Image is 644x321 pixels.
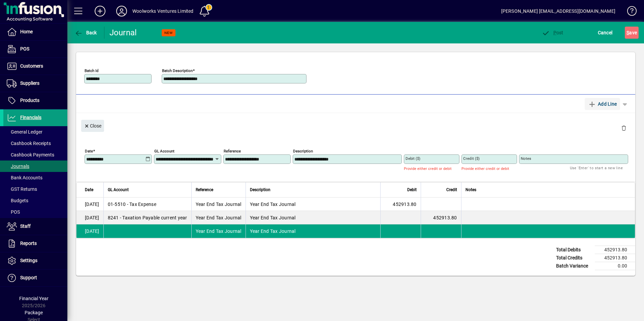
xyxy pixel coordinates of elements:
[616,125,632,131] app-page-header-button: Delete
[553,246,595,254] td: Total Debits
[7,141,51,146] span: Cashbook Receipts
[191,211,246,224] td: Year End Tax Journal
[246,198,380,211] td: Year End Tax Journal
[85,149,93,153] mat-label: Date
[3,126,67,138] a: General Ledger
[67,27,104,39] app-page-header-button: Back
[84,120,101,132] span: Close
[595,254,635,262] td: 452913.80
[3,235,67,252] a: Reports
[164,31,173,35] span: NEW
[76,224,103,238] td: [DATE]
[595,262,635,270] td: 0.00
[7,152,54,157] span: Cashbook Payments
[616,120,632,136] button: Delete
[132,6,194,16] div: Woolworks Ventures Limited
[446,186,457,193] span: Credit
[191,198,246,211] td: Year End Tax Journal
[570,164,623,172] mat-hint: Use 'Enter' to start a new line
[20,223,31,229] span: Staff
[3,195,67,206] a: Budgets
[20,63,43,69] span: Customers
[3,270,67,286] a: Support
[19,296,49,301] span: Financial Year
[3,218,67,235] a: Staff
[501,6,615,16] div: [PERSON_NAME] [EMAIL_ADDRESS][DOMAIN_NAME]
[465,186,476,193] span: Notes
[553,254,595,262] td: Total Credits
[3,183,67,195] a: GST Returns
[196,186,213,193] span: Reference
[380,198,421,211] td: 452913.80
[3,58,67,75] a: Customers
[20,115,41,120] span: Financials
[3,92,67,109] a: Products
[3,138,67,149] a: Cashbook Receipts
[463,156,480,161] mat-label: Credit ($)
[542,30,563,35] span: ost
[79,122,106,129] app-page-header-button: Close
[540,27,565,39] button: Post
[626,27,637,38] span: ave
[293,149,313,153] mat-label: Description
[7,186,37,192] span: GST Returns
[598,27,613,38] span: Cancel
[7,164,29,169] span: Journals
[154,149,174,153] mat-label: GL Account
[108,201,156,208] span: 01-5510 - Tax Expense
[406,156,420,161] mat-label: Debit ($)
[3,24,67,40] a: Home
[625,27,639,39] button: Save
[76,211,103,224] td: [DATE]
[76,198,103,211] td: [DATE]
[407,186,417,193] span: Debit
[162,68,193,73] mat-label: Batch Description
[20,241,37,246] span: Reports
[108,186,129,193] span: GL Account
[20,29,33,34] span: Home
[7,175,42,180] span: Bank Accounts
[191,224,246,238] td: Year End Tax Journal
[89,5,111,17] button: Add
[246,211,380,224] td: Year End Tax Journal
[111,5,132,17] button: Profile
[622,1,636,23] a: Knowledge Base
[108,214,187,221] span: 8241 - Taxation Payable current year
[85,68,99,73] mat-label: Batch Id
[3,149,67,160] a: Cashbook Payments
[20,275,37,280] span: Support
[553,30,556,35] span: P
[20,80,39,86] span: Suppliers
[20,46,29,51] span: POS
[20,98,39,103] span: Products
[109,27,138,38] div: Journal
[85,186,93,193] span: Date
[521,156,531,161] mat-label: Notes
[246,224,380,238] td: Year End Tax Journal
[25,310,43,315] span: Package
[7,198,28,203] span: Budgets
[7,209,20,215] span: POS
[81,120,104,132] button: Close
[3,75,67,92] a: Suppliers
[7,129,42,135] span: General Ledger
[3,206,67,218] a: POS
[3,160,67,172] a: Journals
[595,246,635,254] td: 452913.80
[74,30,97,35] span: Back
[3,252,67,269] a: Settings
[224,149,241,153] mat-label: Reference
[553,262,595,270] td: Batch Variance
[3,41,67,58] a: POS
[626,30,629,35] span: S
[421,211,461,224] td: 452913.80
[596,27,614,39] button: Cancel
[3,172,67,183] a: Bank Accounts
[73,27,99,39] button: Back
[250,186,270,193] span: Description
[20,258,37,263] span: Settings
